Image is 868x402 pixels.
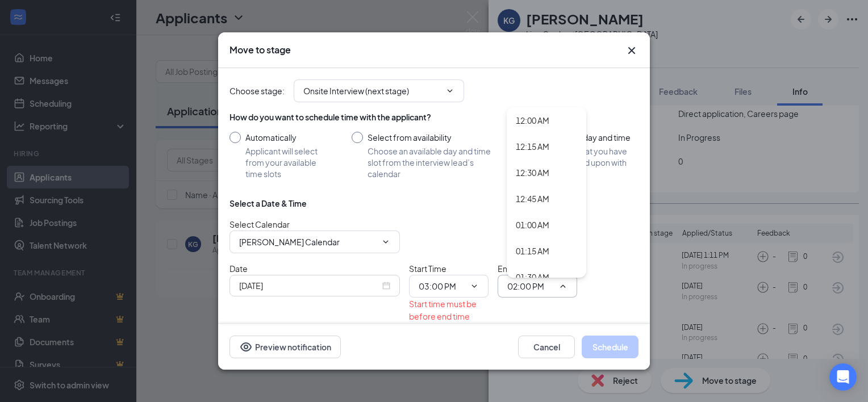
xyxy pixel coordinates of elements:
[516,271,549,283] div: 01:30 AM
[409,298,489,323] div: Start time must be before end time
[445,86,454,95] svg: ChevronDown
[229,198,307,209] div: Select a Date & Time
[516,166,549,179] div: 12:30 AM
[516,140,549,153] div: 12:15 AM
[239,340,253,354] svg: Eye
[507,280,554,292] input: End time
[516,192,549,205] div: 12:45 AM
[229,44,291,56] h3: Move to stage
[229,111,639,123] div: How do you want to schedule time with the applicant?
[229,219,290,229] span: Select Calendar
[518,336,575,358] button: Cancel
[229,336,341,358] button: Preview notificationEye
[229,85,285,97] span: Choose stage :
[409,263,446,274] span: Start Time
[470,282,479,291] svg: ChevronDown
[516,219,549,231] div: 01:00 AM
[381,237,390,246] svg: ChevronDown
[516,245,549,257] div: 01:15 AM
[829,363,857,391] div: Open Intercom Messenger
[625,44,639,57] button: Close
[419,280,465,292] input: Start time
[516,114,549,127] div: 12:00 AM
[625,44,639,57] svg: Cross
[239,279,380,292] input: Sep 18, 2025
[498,263,532,274] span: End Time
[582,336,639,358] button: Schedule
[229,263,248,274] span: Date
[558,282,567,291] svg: ChevronUp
